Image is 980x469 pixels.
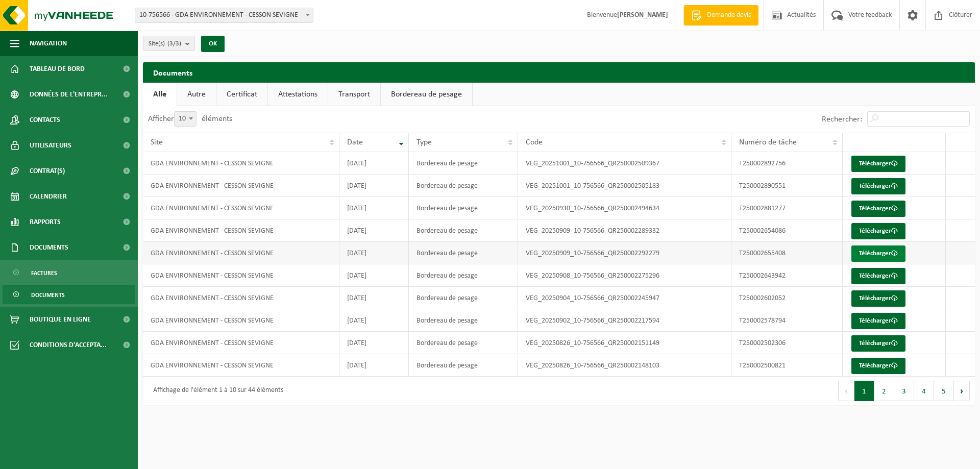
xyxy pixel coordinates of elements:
span: Contacts [30,107,60,133]
td: VEG_20250908_10-756566_QR250002275296 [518,264,731,287]
td: [DATE] [339,175,409,197]
button: 1 [854,381,874,401]
td: GDA ENVIRONNEMENT - CESSON SEVIGNE [143,332,339,354]
td: GDA ENVIRONNEMENT - CESSON SEVIGNE [143,309,339,332]
span: Demande devis [704,10,753,20]
span: Utilisateurs [30,133,71,158]
td: GDA ENVIRONNEMENT - CESSON SEVIGNE [143,175,339,197]
a: Certificat [216,83,267,106]
td: Bordereau de pesage [409,152,518,175]
td: GDA ENVIRONNEMENT - CESSON SEVIGNE [143,197,339,219]
td: VEG_20250904_10-756566_QR250002245947 [518,287,731,309]
td: VEG_20250909_10-756566_QR250002289332 [518,219,731,242]
a: Documents [3,285,135,304]
td: [DATE] [339,332,409,354]
td: Bordereau de pesage [409,332,518,354]
a: Bordereau de pesage [381,83,472,106]
span: Code [526,138,543,146]
span: Numéro de tâche [739,138,797,146]
a: Télécharger [851,358,905,374]
td: VEG_20250826_10-756566_QR250002148103 [518,354,731,377]
td: T250002643942 [731,264,843,287]
span: Calendrier [30,184,67,209]
td: T250002502306 [731,332,843,354]
a: Attestations [268,83,328,106]
td: [DATE] [339,264,409,287]
a: Transport [328,83,380,106]
td: Bordereau de pesage [409,197,518,219]
td: GDA ENVIRONNEMENT - CESSON SEVIGNE [143,264,339,287]
td: T250002654086 [731,219,843,242]
td: [DATE] [339,309,409,332]
count: (3/3) [167,40,181,47]
span: Rapports [30,209,61,235]
a: Télécharger [851,290,905,307]
a: Demande devis [683,5,758,26]
td: Bordereau de pesage [409,287,518,309]
a: Télécharger [851,201,905,217]
span: 10 [174,111,197,127]
td: [DATE] [339,197,409,219]
span: Documents [31,285,65,305]
label: Afficher éléments [148,115,232,123]
td: Bordereau de pesage [409,175,518,197]
button: 4 [914,381,934,401]
button: Next [954,381,970,401]
label: Rechercher: [822,115,862,124]
td: Bordereau de pesage [409,309,518,332]
td: T250002892756 [731,152,843,175]
strong: [PERSON_NAME] [617,11,668,19]
span: 10-756566 - GDA ENVIRONNEMENT - CESSON SEVIGNE [135,8,313,22]
span: Documents [30,235,68,260]
td: [DATE] [339,219,409,242]
td: GDA ENVIRONNEMENT - CESSON SEVIGNE [143,242,339,264]
span: Type [416,138,432,146]
td: VEG_20250826_10-756566_QR250002151149 [518,332,731,354]
td: [DATE] [339,242,409,264]
td: T250002578794 [731,309,843,332]
span: Site [151,138,163,146]
button: 5 [934,381,954,401]
a: Télécharger [851,156,905,172]
td: VEG_20250909_10-756566_QR250002292279 [518,242,731,264]
a: Télécharger [851,335,905,352]
span: Navigation [30,31,67,56]
h2: Documents [143,62,975,82]
td: T250002602052 [731,287,843,309]
a: Factures [3,263,135,282]
td: VEG_20251001_10-756566_QR250002509367 [518,152,731,175]
td: VEG_20250902_10-756566_QR250002217594 [518,309,731,332]
span: 10-756566 - GDA ENVIRONNEMENT - CESSON SEVIGNE [135,8,313,23]
button: Site(s)(3/3) [143,36,195,51]
td: GDA ENVIRONNEMENT - CESSON SEVIGNE [143,219,339,242]
td: Bordereau de pesage [409,242,518,264]
td: VEG_20251001_10-756566_QR250002505183 [518,175,731,197]
td: T250002500821 [731,354,843,377]
a: Autre [177,83,216,106]
span: 10 [175,112,196,126]
a: Télécharger [851,313,905,329]
a: Télécharger [851,245,905,262]
td: [DATE] [339,354,409,377]
a: Télécharger [851,178,905,194]
button: 2 [874,381,894,401]
a: Télécharger [851,268,905,284]
td: GDA ENVIRONNEMENT - CESSON SEVIGNE [143,287,339,309]
span: Boutique en ligne [30,307,91,332]
td: GDA ENVIRONNEMENT - CESSON SEVIGNE [143,152,339,175]
span: Données de l'entrepr... [30,82,108,107]
span: Tableau de bord [30,56,85,82]
td: [DATE] [339,287,409,309]
a: Alle [143,83,177,106]
td: [DATE] [339,152,409,175]
td: Bordereau de pesage [409,219,518,242]
span: Factures [31,263,57,283]
span: Site(s) [149,36,181,52]
span: Conditions d'accepta... [30,332,107,358]
a: Télécharger [851,223,905,239]
td: T250002881277 [731,197,843,219]
td: T250002655408 [731,242,843,264]
span: Date [347,138,363,146]
td: GDA ENVIRONNEMENT - CESSON SEVIGNE [143,354,339,377]
button: 3 [894,381,914,401]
